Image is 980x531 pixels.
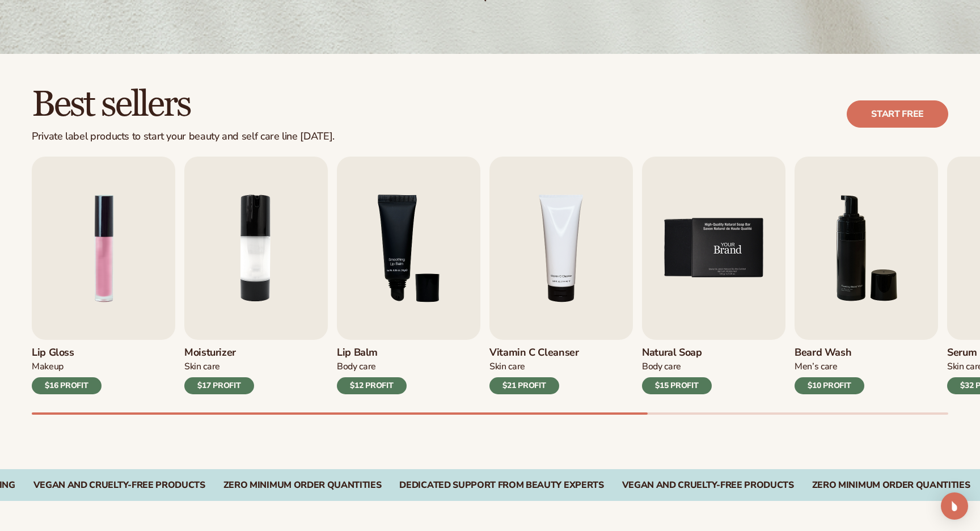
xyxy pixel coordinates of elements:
[642,157,785,394] a: 5 / 9
[337,157,480,394] a: 3 / 9
[337,377,407,394] div: $12 PROFIT
[795,157,938,394] a: 6 / 9
[941,492,968,520] div: Open Intercom Messenger
[32,377,102,394] div: $16 PROFIT
[337,361,407,373] div: Body Care
[795,377,864,394] div: $10 PROFIT
[32,157,175,394] a: 1 / 9
[642,347,712,359] h3: Natural Soap
[32,347,102,359] h3: Lip Gloss
[642,361,712,373] div: Body Care
[489,347,579,359] h3: Vitamin C Cleanser
[184,361,254,373] div: Skin Care
[33,480,205,491] div: VEGAN AND CRUELTY-FREE PRODUCTS
[795,361,864,373] div: Men’s Care
[399,480,603,491] div: DEDICATED SUPPORT FROM BEAUTY EXPERTS
[32,86,335,124] h2: Best sellers
[223,480,382,491] div: ZERO MINIMUM ORDER QUANTITIES
[32,130,335,143] div: Private label products to start your beauty and self care line [DATE].
[642,157,785,340] img: Shopify Image 6
[812,480,970,491] div: Zero Minimum Order QuantitieS
[184,157,328,394] a: 2 / 9
[642,377,712,394] div: $15 PROFIT
[489,157,633,394] a: 4 / 9
[795,347,864,359] h3: Beard Wash
[32,361,102,373] div: Makeup
[489,361,579,373] div: Skin Care
[847,100,948,128] a: Start free
[184,347,254,359] h3: Moisturizer
[622,480,794,491] div: Vegan and Cruelty-Free Products
[184,377,254,394] div: $17 PROFIT
[337,347,407,359] h3: Lip Balm
[489,377,559,394] div: $21 PROFIT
